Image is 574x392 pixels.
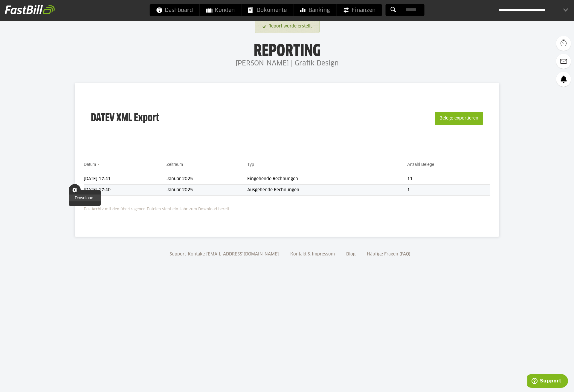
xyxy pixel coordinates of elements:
[527,374,568,389] iframe: Öffnet ein Widget, in dem Sie weitere Informationen finden
[167,185,248,196] td: Januar 2025
[248,4,287,16] span: Dokumente
[5,5,55,14] img: fastbill_logo_white.png
[242,4,293,16] a: Dokumente
[407,162,434,167] a: Anzahl Belege
[60,42,514,58] h1: Reporting
[247,185,407,196] td: Ausgehende Rechnungen
[337,4,382,16] a: Finanzen
[344,252,358,256] a: Blog
[84,174,167,185] td: [DATE] 17:41
[206,4,235,16] span: Kunden
[247,162,254,167] a: Typ
[300,4,330,16] span: Banking
[407,174,490,185] td: 11
[343,4,375,16] span: Finanzen
[150,4,199,16] a: Dashboard
[156,4,193,16] span: Dashboard
[288,252,337,256] a: Kontakt & Impressum
[167,162,183,167] a: Zeitraum
[247,174,407,185] td: Eingehende Rechnungen
[294,4,336,16] a: Banking
[365,252,413,256] a: Häufige Fragen (FAQ)
[167,252,281,256] a: Support-Kontakt: [EMAIL_ADDRESS][DOMAIN_NAME]
[91,99,159,137] h3: DATEV XML Export
[435,112,483,125] button: Belege exportieren
[97,164,101,165] img: sort_desc.gif
[69,195,101,201] a: Download
[84,185,167,196] td: [DATE] 17:40
[262,21,312,32] a: Report wurde erstellt
[84,203,490,213] p: Das Archiv mit den übertragenen Dateien steht ein Jahr zum Download bereit
[407,185,490,196] td: 1
[84,162,96,167] a: Datum
[200,4,241,16] a: Kunden
[167,174,248,185] td: Januar 2025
